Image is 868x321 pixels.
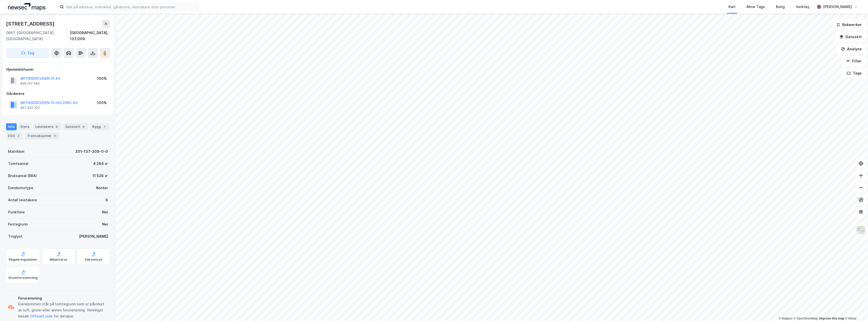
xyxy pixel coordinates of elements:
div: 6 [54,124,59,129]
div: 6 [81,124,86,129]
div: [GEOGRAPHIC_DATA], 137/209 [70,30,110,42]
div: Grunnforurensning [8,276,38,280]
div: ESG [6,132,23,139]
div: 4 284 ㎡ [93,161,108,167]
div: Punktleie [8,209,25,215]
div: 301-137-209-0-0 [75,149,108,155]
img: logo.a4113a55bc3d86da70a041830d287a7e.svg [8,3,45,11]
div: [STREET_ADDRESS] [6,20,56,28]
div: Saksinnsyn [85,258,102,262]
div: Gårdeiere [6,91,110,97]
div: 11 [52,133,58,138]
div: 2 [16,133,21,138]
div: 0667, [GEOGRAPHIC_DATA], [GEOGRAPHIC_DATA] [6,30,70,42]
div: Eiere [19,123,31,130]
div: 100% [97,100,107,106]
div: Miljøstatus [50,258,67,262]
button: Analyse [837,44,866,54]
div: [PERSON_NAME] [823,4,852,10]
div: Mine Tags [747,4,765,10]
div: Info [6,123,17,130]
div: 6 [105,197,108,203]
div: Transaksjoner [25,132,60,139]
div: Festegrunn [8,221,28,227]
button: Tags [843,68,866,78]
div: 100% [97,76,107,82]
div: Bruksareal (BRA) [8,173,37,179]
div: Forurensning [18,295,108,301]
div: 829 107 562 [20,82,40,86]
div: 927 422 727 [20,106,40,110]
button: Filter [842,56,866,66]
a: Improve this map [819,317,844,320]
button: Bokmerker [832,20,866,30]
div: Datasett [63,123,88,130]
button: Datasett [835,32,866,42]
div: Bygg [90,123,109,130]
div: Leietakere [33,123,61,130]
div: 11 528 ㎡ [92,173,108,179]
div: Reguleringsplaner [9,258,37,262]
a: Mapbox [779,317,793,320]
div: Antall leietakere [8,197,37,203]
div: Bolig [776,4,785,10]
div: Matrikkel [8,149,24,155]
div: Nei [102,221,108,227]
div: Nei [102,209,108,215]
div: Tinglyst [8,233,22,239]
div: Tomteareal [8,161,28,167]
button: Tag [6,48,49,58]
div: Eiendomstype [8,185,33,191]
div: Verktøy [796,4,809,10]
a: OpenStreetMap [794,317,818,320]
input: Søk på adresse, matrikkel, gårdeiere, leietakere eller personer [64,3,199,11]
div: Kart [728,4,736,10]
div: Kontor [96,185,108,191]
div: Eiendommen står på tomtegrunn som er påvirket av luft, grunn eller annen forurensning. Vennligst ... [18,301,108,319]
div: Hjemmelshaver [6,66,110,72]
div: [PERSON_NAME] [79,233,108,239]
img: Z [856,225,866,235]
iframe: Chat Widget [843,297,868,321]
div: Kontrollprogram for chat [843,297,868,321]
div: 1 [102,124,107,129]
